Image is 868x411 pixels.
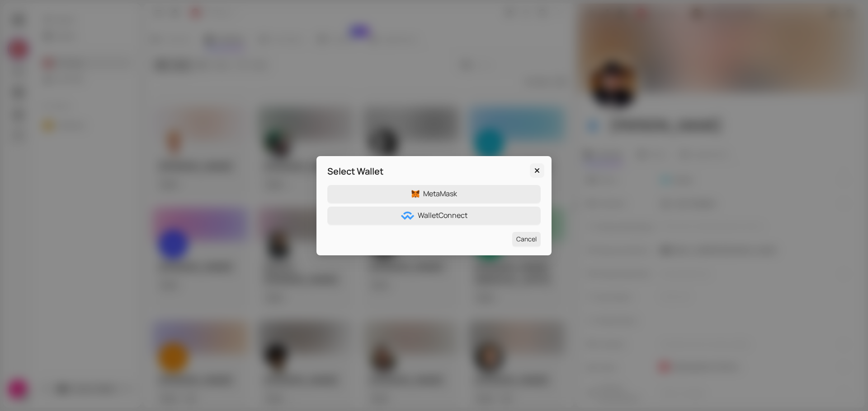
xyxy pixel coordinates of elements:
img: logo [401,212,414,220]
span: WalletConnect [418,210,467,221]
button: logoMetaMask [327,185,541,203]
button: Cancel [512,232,541,246]
img: logo [411,190,420,198]
span: Cancel [516,234,537,244]
div: Select Wallet [327,165,519,178]
span: MetaMask [423,188,457,199]
button: Close [530,163,544,178]
button: logoWalletConnect [327,207,541,225]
